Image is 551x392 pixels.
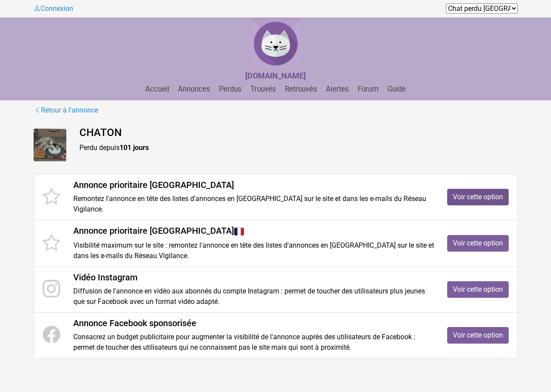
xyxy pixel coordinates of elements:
[73,332,434,353] p: Consacrez un budget publicitaire pour augmenter la visibilité de l'annonce auprès des utilisateur...
[322,85,353,93] a: Alertes
[142,85,173,93] a: Accueil
[245,71,306,80] strong: [DOMAIN_NAME]
[34,4,73,13] a: Connexion
[354,85,382,93] a: Forum
[73,240,434,261] p: Visibilité maximum sur le site : remontez l'annonce en tête des listes d'annonces en [GEOGRAPHIC_...
[79,143,518,153] p: Perdu depuis
[447,189,509,205] a: Voir cette option
[79,126,518,139] h4: CHATON
[73,194,434,215] p: Remontez l'annonce en tête des listes d'annonces en [GEOGRAPHIC_DATA] sur le site et dans les e-m...
[447,235,509,252] a: Voir cette option
[73,272,434,283] h4: Vidéo Instagram
[73,318,434,328] h4: Annonce Facebook sponsorisée
[447,281,509,298] a: Voir cette option
[247,85,280,93] a: Trouvés
[250,17,302,70] img: Chat Perdu France
[234,226,244,237] img: France
[245,72,306,80] a: [DOMAIN_NAME]
[175,85,214,93] a: Annonces
[34,105,99,116] a: Retour à l'annonce
[216,85,245,93] a: Perdus
[73,286,434,307] p: Diffusion de l'annonce en vidéo aux abonnés du compte Instagram : permet de toucher des utilisate...
[73,180,434,190] h4: Annonce prioritaire [GEOGRAPHIC_DATA]
[384,85,409,93] a: Guide
[73,225,434,237] h4: Annonce prioritaire [GEOGRAPHIC_DATA]
[281,85,321,93] a: Retrouvés
[447,327,509,344] a: Voir cette option
[120,143,149,152] strong: 101 jours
